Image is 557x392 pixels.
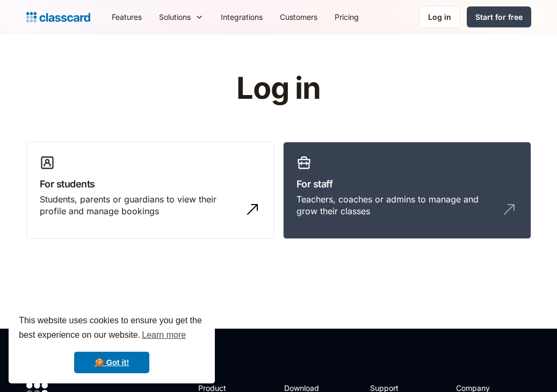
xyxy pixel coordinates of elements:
[326,5,367,29] a: Pricing
[150,5,212,29] div: Solutions
[19,314,205,343] span: This website uses cookies to ensure you get the best experience on our website.
[9,304,215,383] div: cookieconsent
[419,6,460,28] a: Log in
[212,5,271,29] a: Integrations
[108,72,449,105] h1: Log in
[26,10,90,25] a: home
[271,5,326,29] a: Customers
[40,177,261,191] h3: For students
[296,193,496,217] div: Teachers, coaches or admins to manage and grow their classes
[40,193,240,217] div: Students, parents or guardians to view their profile and manage bookings
[475,11,523,23] div: Start for free
[428,11,451,23] div: Log in
[467,6,531,27] a: Start for free
[74,352,149,373] a: dismiss cookie message
[283,142,531,239] a: For staffTeachers, coaches or admins to manage and grow their classes
[296,177,518,191] h3: For staff
[159,11,191,23] div: Solutions
[140,327,187,343] a: learn more about cookies
[26,142,274,239] a: For studentsStudents, parents or guardians to view their profile and manage bookings
[103,5,150,29] a: Features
